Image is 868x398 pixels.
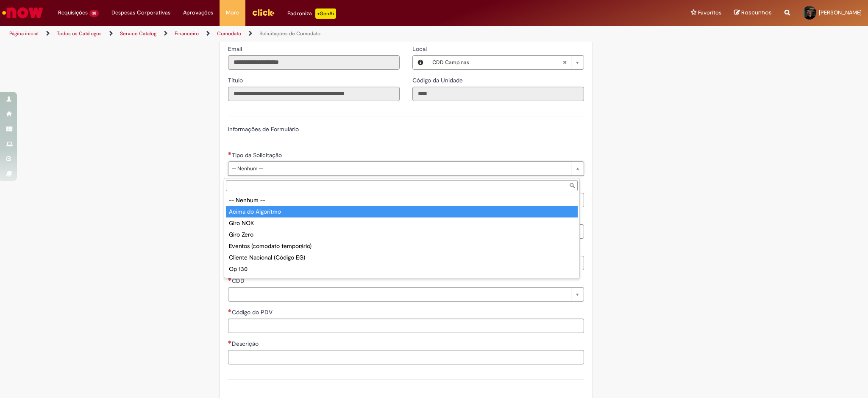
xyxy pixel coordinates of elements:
div: Eventos (comodato temporário) [226,240,578,252]
div: Lista de Restrição [226,275,578,286]
div: -- Nenhum -- [226,195,578,206]
div: Giro NOK [226,217,578,229]
div: Op 130 [226,263,578,275]
div: Acima do Algoritmo [226,206,578,217]
ul: Tipo da Solicitação [224,193,579,278]
div: Giro Zero [226,229,578,240]
div: Cliente Nacional (Código EG) [226,252,578,263]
